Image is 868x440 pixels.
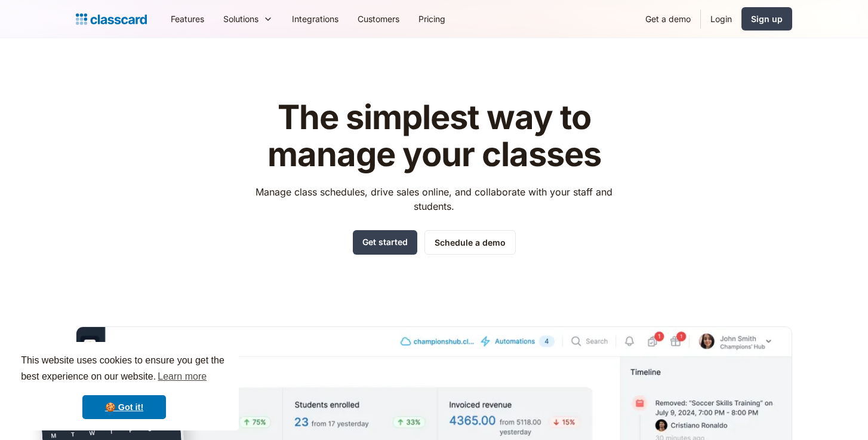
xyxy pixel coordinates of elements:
a: Get started [353,230,417,255]
a: Features [161,5,214,32]
a: Customers [348,5,409,32]
a: Get a demo [636,5,700,32]
a: Integrations [282,5,348,32]
a: dismiss cookie message [82,395,166,419]
a: home [76,11,147,27]
a: Schedule a demo [424,230,516,255]
a: learn more about cookies [156,368,208,386]
div: cookieconsent [10,342,239,430]
p: Manage class schedules, drive sales online, and collaborate with your staff and students. [245,185,624,213]
div: Sign up [751,13,783,25]
a: Pricing [409,5,455,32]
a: Sign up [741,7,792,30]
h1: The simplest way to manage your classes [245,99,624,173]
div: Solutions [223,13,258,25]
span: This website uses cookies to ensure you get the best experience on our website. [21,353,227,386]
div: Solutions [214,5,282,32]
a: Login [701,5,741,32]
